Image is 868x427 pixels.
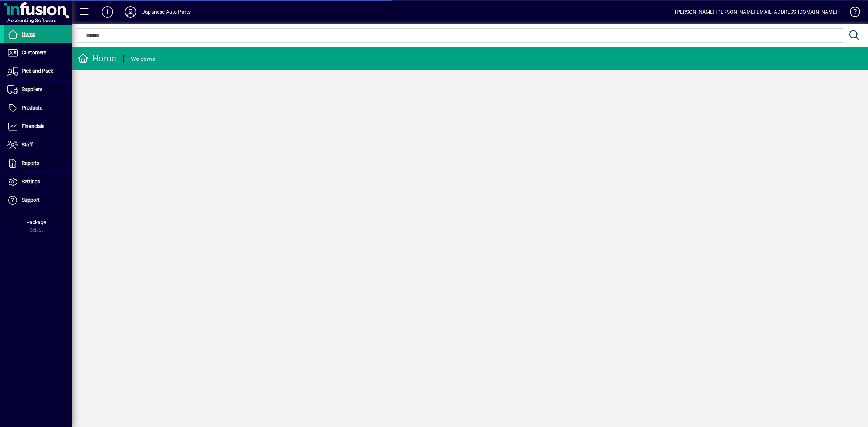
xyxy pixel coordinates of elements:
[22,197,40,203] span: Support
[142,6,191,18] div: Japanese Auto Parts
[675,6,837,18] div: [PERSON_NAME] [PERSON_NAME][EMAIL_ADDRESS][DOMAIN_NAME]
[4,81,72,99] a: Suppliers
[22,123,44,129] span: Financials
[131,53,155,65] div: Welcome
[22,86,42,92] span: Suppliers
[22,105,42,111] span: Products
[22,31,35,37] span: Home
[4,118,72,136] a: Financials
[22,160,39,166] span: Reports
[844,1,859,25] a: Knowledge Base
[4,44,72,62] a: Customers
[4,99,72,117] a: Products
[119,5,142,18] button: Profile
[4,154,72,172] a: Reports
[4,62,72,80] a: Pick and Pack
[4,191,72,209] a: Support
[22,179,40,184] span: Settings
[4,136,72,154] a: Staff
[22,50,46,55] span: Customers
[22,142,33,148] span: Staff
[22,68,53,74] span: Pick and Pack
[96,5,119,18] button: Add
[78,53,116,64] div: Home
[26,219,46,225] span: Package
[4,173,72,191] a: Settings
